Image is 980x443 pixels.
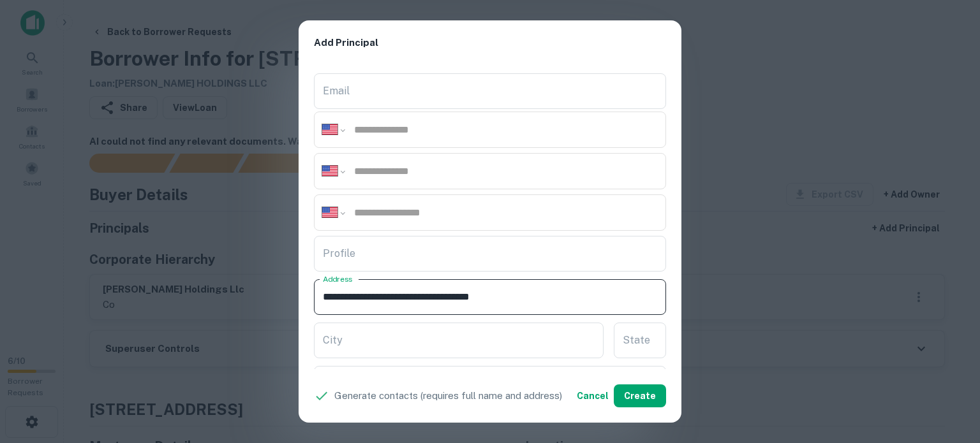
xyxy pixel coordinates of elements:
iframe: Chat Widget [916,341,980,402]
label: Address [323,273,352,284]
button: Create [614,384,666,407]
p: Generate contacts (requires full name and address) [334,388,562,403]
h2: Add Principal [299,20,681,66]
button: Cancel [572,384,614,407]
